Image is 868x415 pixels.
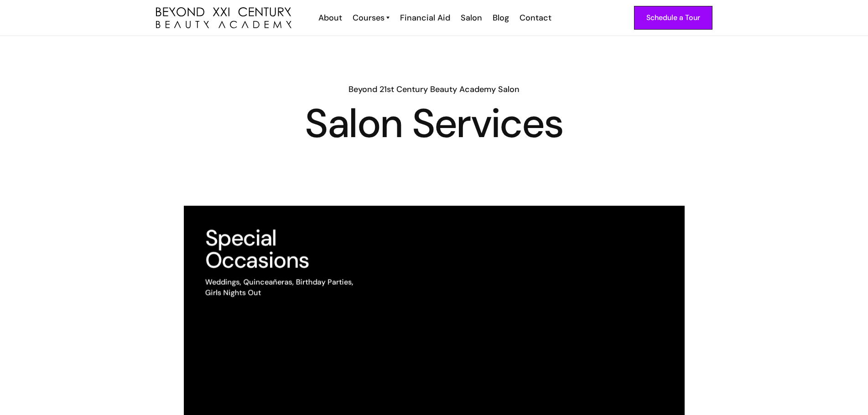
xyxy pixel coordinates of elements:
a: Financial Aid [394,12,455,24]
div: About [318,12,342,24]
a: Blog [487,12,514,24]
div: Financial Aid [400,12,450,24]
a: About [312,12,347,24]
div: Salon [461,12,482,24]
div: Contact [520,12,551,24]
h3: Special Occasions [205,227,365,271]
h6: Beyond 21st Century Beauty Academy Salon [156,83,712,95]
a: Contact [514,12,556,24]
a: Salon [455,12,487,24]
div: Courses [353,12,385,24]
a: Schedule a Tour [634,6,712,30]
div: Blog [493,12,509,24]
div: Weddings, Quinceañeras, Birthday Parties, Girls Nights Out [205,277,365,298]
div: Schedule a Tour [646,12,700,24]
h1: Salon Services [156,107,712,140]
img: beyond 21st century beauty academy logo [156,7,291,29]
a: Courses [353,12,390,24]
